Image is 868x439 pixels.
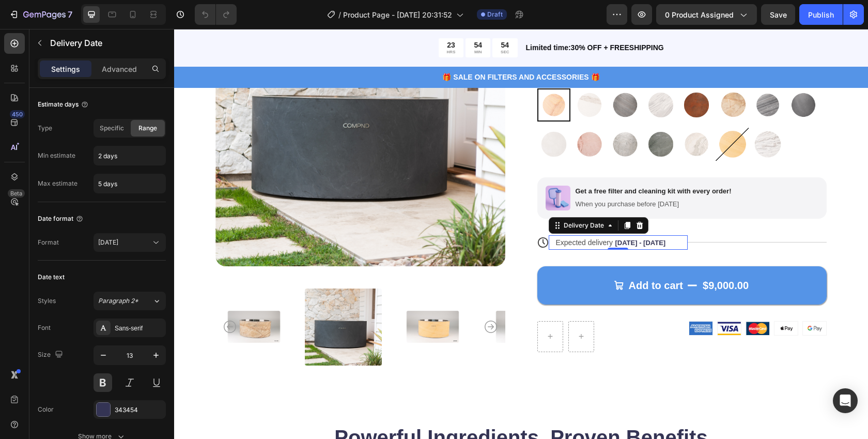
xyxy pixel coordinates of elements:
[38,296,56,306] div: Styles
[338,9,341,20] span: /
[174,29,868,439] iframe: Design area
[38,323,51,332] div: Font
[544,293,567,306] img: gempages_564651905884619538-260260ef-9285-4e4d-8f8f-5452d8905f07.png
[808,9,834,20] div: Publish
[38,100,89,109] div: Estimate days
[115,324,163,333] div: Sans-serif
[665,9,734,20] span: 0 product assigned
[98,296,138,306] span: Paragraph 2*
[38,151,75,160] div: Min estimate
[528,249,576,264] div: $9,000.00
[600,293,624,306] img: gempages_564651905884619538-6f506a04-0a65-40cf-9388-a5f93ad015ac.png
[38,273,65,282] div: Date text
[343,9,452,20] span: Product Page - [DATE] 20:31:52
[98,238,118,246] span: [DATE]
[4,4,77,25] button: 7
[38,214,84,223] div: Date format
[138,124,157,133] span: Range
[94,233,166,252] button: [DATE]
[799,4,843,25] button: Publish
[38,124,52,133] div: Type
[656,4,757,25] button: 0 product assigned
[770,10,787,19] span: Save
[441,210,491,218] span: [DATE] - [DATE]
[94,146,165,165] input: Auto
[10,110,25,118] div: 450
[382,209,439,218] span: Expected delivery
[454,250,509,263] div: Add to cart
[102,64,137,74] p: Advanced
[38,348,65,362] div: Size
[51,64,80,74] p: Settings
[94,292,166,310] button: Paragraph 2*
[515,293,538,306] img: gempages_564651905884619538-d8645a46-352a-4269-b413-78cb4119f5e7.png
[388,192,432,201] div: Delivery Date
[195,4,237,25] div: Undo/Redo
[311,292,323,304] button: Carousel Next Arrow
[50,37,162,49] p: Delivery Date
[115,405,163,415] div: 343454
[401,171,557,180] p: When you purchase before [DATE]
[38,405,54,414] div: Color
[38,238,59,247] div: Format
[487,10,503,19] span: Draft
[100,124,124,133] span: Specific
[572,293,595,306] img: gempages_564651905884619538-c4b41b0c-4758-4cc1-ac78-be2302c83122.png
[371,157,396,181] img: gempages_564651905884619538-09b03ae7-5ec0-47c1-867f-32f3a21dfa87.png
[8,189,25,198] div: Beta
[761,4,795,25] button: Save
[41,394,653,423] h2: Powerful Ingredients, Proven Benefits
[94,174,165,193] input: Auto
[38,179,78,188] div: Max estimate
[401,158,557,167] p: Get a free filter and cleaning kit with every order!
[363,237,653,276] button: Add to cart
[833,388,858,413] div: Open Intercom Messenger
[629,293,652,306] img: gempages_564651905884619538-500a3d22-2784-4680-9e4c-46871814d331.png
[68,8,72,21] p: 7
